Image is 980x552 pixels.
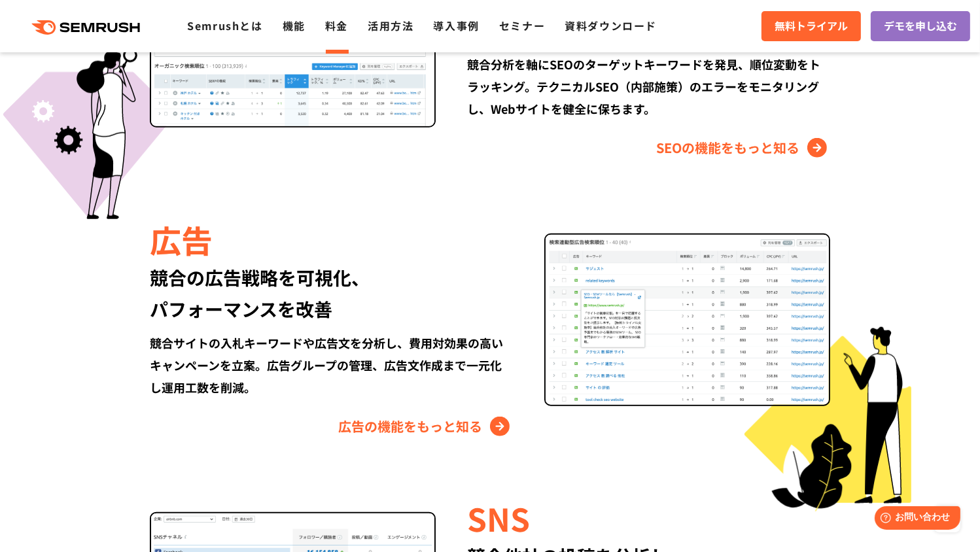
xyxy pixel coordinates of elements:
[467,53,830,120] div: 競合分析を軸にSEOのターゲットキーワードを発見、順位変動をトラッキング。テクニカルSEO（内部施策）のエラーをモニタリングし、Webサイトを健全に保ちます。
[656,137,830,158] a: SEOの機能をもっと知る
[775,18,848,35] span: 無料トライアル
[434,18,480,33] a: 導入事例
[283,18,306,33] a: 機能
[187,18,262,33] a: Semrushとは
[368,18,413,33] a: 活用方法
[325,18,348,33] a: 料金
[565,18,657,33] a: 資料ダウンロード
[499,18,545,33] a: セミナー
[884,18,957,35] span: デモを申し込む
[761,11,861,41] a: 無料トライアル
[467,496,830,540] div: SNS
[150,332,513,398] div: 競合サイトの入札キーワードや広告文を分析し、費用対効果の高いキャンペーンを立案。広告グループの管理、広告文作成まで一元化し運用工数を削減。
[871,11,970,41] a: デモを申し込む
[150,217,513,262] div: 広告
[338,416,513,437] a: 広告の機能をもっと知る
[150,262,513,324] div: 競合の広告戦略を可視化、 パフォーマンスを改善
[864,501,966,538] iframe: Help widget launcher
